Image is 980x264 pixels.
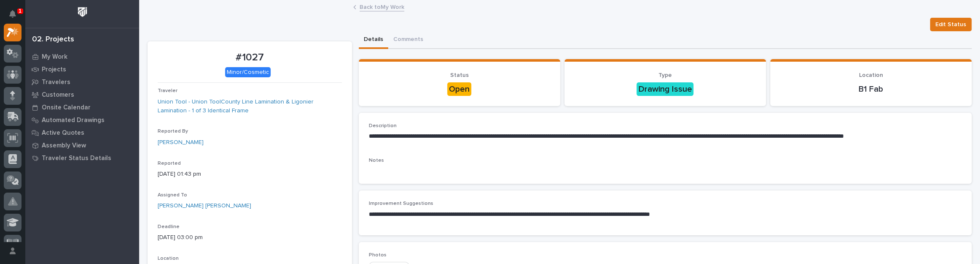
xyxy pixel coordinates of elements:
p: Traveler Status Details [42,155,111,162]
span: Edit Status [935,19,966,30]
a: Traveler Status Details [25,152,139,164]
span: Photos [369,253,387,258]
span: Location [859,72,883,78]
button: Comments [388,31,428,49]
span: Status [450,72,469,78]
a: Projects [25,63,139,76]
span: Reported [158,161,181,166]
p: B1 Fab [780,84,961,94]
a: Active Quotes [25,126,139,139]
p: Onsite Calendar [42,104,91,112]
span: Traveler [158,88,177,93]
p: [DATE] 01:43 pm [158,170,342,179]
p: #1027 [158,52,342,64]
a: Back toMy Work [360,2,404,11]
span: Improvement Suggestions [369,201,433,206]
span: Description [369,123,397,128]
p: My Work [42,53,67,61]
a: [PERSON_NAME] [158,138,204,147]
p: 1 [19,8,21,14]
p: Active Quotes [42,129,84,137]
div: 02. Projects [32,35,74,44]
a: Union Tool - Union ToolCounty Line Lamination & Ligonier Lamination - 1 of 3 Identical Frame [158,98,342,115]
p: Projects [42,66,66,73]
div: Notifications1 [11,10,21,24]
a: Assembly View [25,139,139,152]
a: My Work [25,50,139,63]
p: Automated Drawings [42,117,105,124]
p: Assembly View [42,142,86,150]
div: Open [447,82,471,96]
button: Edit Status [930,18,972,31]
a: Customers [25,88,139,101]
span: Assigned To [158,193,187,198]
div: Drawing Issue [636,82,693,96]
div: Minor/Cosmetic [225,67,271,78]
img: Workspace Logo [75,4,90,20]
span: Reported By [158,129,188,134]
a: Onsite Calendar [25,101,139,114]
p: Customers [42,91,74,99]
p: Travelers [42,79,70,86]
button: Details [359,31,388,49]
a: [PERSON_NAME] [PERSON_NAME] [158,201,251,210]
p: [DATE] 03:00 pm [158,233,342,242]
a: Automated Drawings [25,114,139,126]
span: Deadline [158,224,180,229]
a: Travelers [25,76,139,88]
span: Location [158,256,179,261]
span: Notes [369,158,384,163]
span: Type [658,72,672,78]
button: Notifications [4,5,21,23]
